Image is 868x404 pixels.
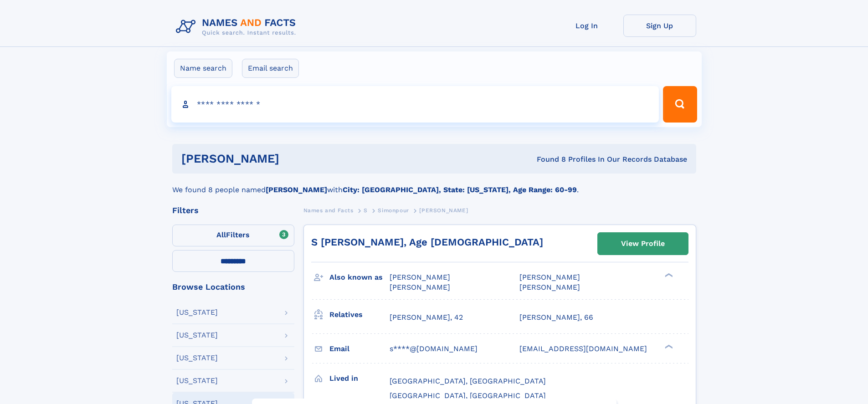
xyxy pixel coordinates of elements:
[216,230,226,239] span: All
[364,207,368,214] span: S
[390,377,546,385] span: [GEOGRAPHIC_DATA], [GEOGRAPHIC_DATA]
[242,59,299,78] label: Email search
[176,354,218,362] div: [US_STATE]
[390,273,450,281] span: [PERSON_NAME]
[171,86,659,123] input: search input
[364,205,368,216] a: S
[663,86,697,123] button: Search Button
[663,272,673,278] div: ❯
[329,270,390,285] h3: Also known as
[519,283,580,291] span: [PERSON_NAME]
[176,377,218,384] div: [US_STATE]
[378,205,409,216] a: Simonpour
[329,371,390,386] h3: Lived in
[343,185,577,194] b: City: [GEOGRAPHIC_DATA], State: [US_STATE], Age Range: 60-99
[174,59,232,78] label: Name search
[172,15,303,39] img: Logo Names and Facts
[663,343,673,349] div: ❯
[176,332,218,339] div: [US_STATE]
[266,185,327,194] b: [PERSON_NAME]
[181,153,408,164] h1: [PERSON_NAME]
[408,154,687,164] div: Found 8 Profiles In Our Records Database
[390,283,450,291] span: [PERSON_NAME]
[172,206,294,215] div: Filters
[172,225,294,246] label: Filters
[172,174,696,195] div: We found 8 people named with .
[176,309,218,316] div: [US_STATE]
[519,273,580,281] span: [PERSON_NAME]
[311,236,543,248] a: S [PERSON_NAME], Age [DEMOGRAPHIC_DATA]
[519,312,593,322] a: [PERSON_NAME], 66
[172,283,294,291] div: Browse Locations
[378,207,409,214] span: Simonpour
[598,233,688,255] a: View Profile
[621,233,665,254] div: View Profile
[623,15,696,37] a: Sign Up
[390,312,463,322] a: [PERSON_NAME], 42
[390,391,546,400] span: [GEOGRAPHIC_DATA], [GEOGRAPHIC_DATA]
[303,205,354,216] a: Names and Facts
[329,341,390,357] h3: Email
[419,207,468,214] span: [PERSON_NAME]
[329,307,390,322] h3: Relatives
[519,344,647,353] span: [EMAIL_ADDRESS][DOMAIN_NAME]
[550,15,623,37] a: Log In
